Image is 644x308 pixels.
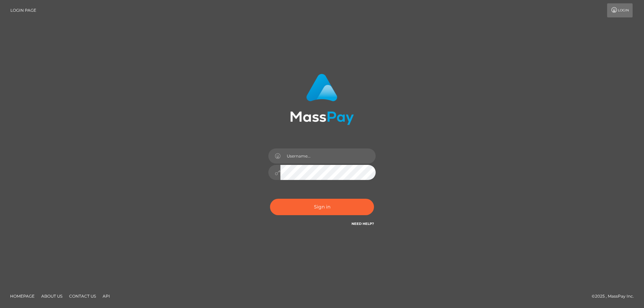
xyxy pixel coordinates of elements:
div: © 2025 , MassPay Inc. [592,293,639,300]
a: Need Help? [352,222,374,226]
a: Contact Us [66,291,99,301]
a: API [100,291,113,301]
a: Login [607,3,633,17]
a: About Us [39,291,65,301]
a: Homepage [7,291,37,301]
a: Login Page [10,3,36,17]
button: Sign in [270,199,374,215]
input: Username... [280,148,376,164]
img: MassPay Login [290,74,354,125]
